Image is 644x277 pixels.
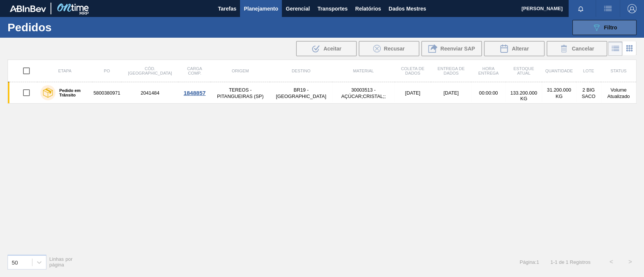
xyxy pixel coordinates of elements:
font: : [535,259,536,265]
font: 5800380971 [94,90,120,96]
font: 1 [566,259,568,265]
button: Alterar [484,41,544,56]
div: Aceitar [296,41,357,56]
font: Hora Entrega [478,66,498,75]
button: Filtro [572,20,636,35]
font: Cód. [GEOGRAPHIC_DATA] [128,66,172,75]
font: 2 BIG SACO [582,87,595,99]
font: Página [520,259,535,265]
img: TNhmsLtSVTkK8tSr43FrP2fwEKptu5GPRR3wAAAABJRU5ErkJggg== [10,5,46,12]
font: [DATE] [405,90,420,96]
font: Registros [570,259,590,265]
font: Relatórios [355,6,381,12]
font: PO [104,69,110,73]
font: [DATE] [443,90,458,96]
font: 133.200.000 KG [510,90,537,101]
font: 1 [550,259,553,265]
font: 00:00:00 [479,90,498,96]
img: Sair [627,4,636,13]
font: Aceitar [323,46,341,52]
font: Entrega de dados [437,66,464,75]
font: < [609,259,613,265]
font: Pedidos [8,21,52,34]
font: 30003513 - AÇÚCAR;CRISTAL;; [341,87,386,99]
font: Material [353,69,374,73]
button: Cancelar [547,41,607,56]
div: Visão em Lista [608,41,622,56]
font: Filtro [604,24,617,31]
font: - [553,259,555,265]
button: Notificações [569,3,593,14]
div: Recusar [359,41,419,56]
font: Linhas por página [49,256,73,268]
font: [PERSON_NAME] [521,6,563,11]
button: < [602,253,621,271]
font: Tarefas [218,6,237,12]
font: Lote [583,69,594,73]
font: Carga Comp. [187,66,202,75]
div: Cancelar Pedidos em Massa [547,41,607,56]
font: 1848857 [184,90,206,96]
a: Pedido em Trânsito58003809712041484TEREOS - PITANGUEIRAS (SP)BR19 - [GEOGRAPHIC_DATA]30003513 - A... [8,82,636,104]
font: Recusar [384,46,404,52]
font: Estoque atual [513,66,534,75]
font: Planejamento [244,6,278,12]
font: Destino [292,69,310,73]
div: Visão em Cartões [622,41,636,56]
font: Origem [232,69,249,73]
font: Cancelar [572,46,594,52]
font: Reenviar SAP [440,46,475,52]
font: Pedido em Trânsito [59,88,81,97]
div: Alterar Pedido [484,41,544,56]
font: 31.200.000 KG [547,87,571,99]
font: 2041484 [141,90,160,96]
font: Alterar [512,46,529,52]
font: Gerencial [286,6,310,12]
font: 50 [12,259,18,265]
font: Volume Atualizado [607,87,630,99]
img: ações do usuário [603,4,612,13]
font: Status [610,69,626,73]
font: Etapa [58,69,71,73]
font: de [559,259,564,265]
button: > [621,253,639,271]
font: 1 [555,259,557,265]
font: Transportes [317,6,347,12]
div: Reenviar SAP [421,41,482,56]
font: TEREOS - PITANGUEIRAS (SP) [217,87,263,99]
font: Dados Mestres [389,6,426,12]
font: > [628,259,632,265]
font: Coleta de dados [401,66,424,75]
font: Quantidade [545,69,573,73]
font: 1 [536,259,539,265]
font: BR19 - [GEOGRAPHIC_DATA] [276,87,326,99]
